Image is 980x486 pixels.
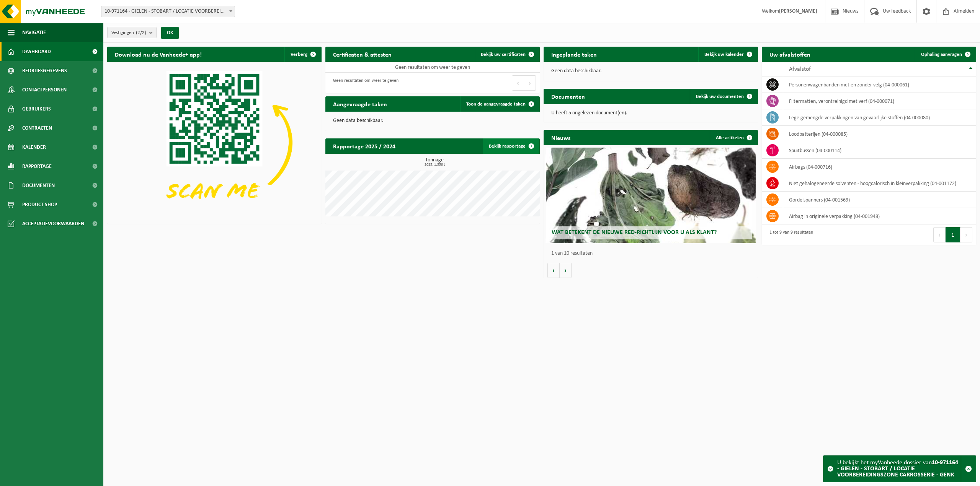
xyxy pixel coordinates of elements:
count: (2/2) [136,30,146,35]
div: Geen resultaten om weer te geven [329,75,399,91]
span: Kalender [22,138,46,157]
a: Alle artikelen [710,130,757,145]
span: Bekijk uw kalender [704,52,744,57]
strong: 10-971164 - GIELEN - STOBART / LOCATIE VOORBEREIDINGSZONE CARROSSERIE - GENK [837,460,958,478]
td: loodbatterijen (04-000085) [783,126,976,142]
a: Bekijk uw certificaten [475,47,539,62]
h2: Aangevraagde taken [325,96,395,111]
h2: Download nu de Vanheede+ app! [107,47,209,62]
a: Bekijk uw documenten [690,89,757,104]
p: Geen data beschikbaar. [333,118,532,124]
td: lege gemengde verpakkingen van gevaarlijke stoffen (04-000080) [783,109,976,126]
button: OK [161,27,179,39]
td: personenwagenbanden met en zonder velg (04-000061) [783,76,976,93]
td: Geen resultaten om weer te geven [325,62,540,73]
button: Vestigingen(2/2) [107,27,157,38]
button: Next [960,227,972,242]
a: Bekijk rapportage [483,138,539,154]
span: Verberg [291,52,307,57]
span: Product Shop [22,195,57,214]
span: 10-971164 - GIELEN - STOBART / LOCATIE VOORBEREIDINGSZONE CARROSSERIE - GENK [101,6,235,17]
a: Ophaling aanvragen [915,47,975,62]
span: Gebruikers [22,99,51,119]
button: Previous [512,75,524,91]
strong: [PERSON_NAME] [779,8,817,14]
td: Gordelspanners (04-001569) [783,192,976,208]
a: Wat betekent de nieuwe RED-richtlijn voor u als klant? [546,148,756,243]
div: U bekijkt het myVanheede dossier van [837,456,961,482]
span: Toon de aangevraagde taken [466,102,526,107]
button: Volgende [560,263,572,278]
span: Rapportage [22,157,52,176]
span: Wat betekent de nieuwe RED-richtlijn voor u als klant? [552,229,717,236]
button: 1 [946,227,960,242]
span: Vestigingen [111,27,146,39]
span: Bekijk uw documenten [696,94,744,99]
h2: Ingeplande taken [544,47,604,62]
button: Verberg [284,47,321,62]
p: 1 van 10 resultaten [551,251,754,256]
h2: Uw afvalstoffen [762,47,818,62]
p: Geen data beschikbaar. [551,68,750,74]
span: Contactpersonen [22,80,67,99]
td: Airbag in originele verpakking (04-001948) [783,208,976,224]
span: Dashboard [22,42,51,61]
h3: Tonnage [329,158,540,167]
div: 1 tot 9 van 9 resultaten [766,226,813,243]
span: 10-971164 - GIELEN - STOBART / LOCATIE VOORBEREIDINGSZONE CARROSSERIE - GENK [101,6,235,17]
span: Documenten [22,176,55,195]
button: Next [524,75,536,91]
span: 2025: 1,558 t [329,163,540,167]
button: Vorige [547,263,560,278]
p: U heeft 5 ongelezen document(en). [551,111,750,116]
td: airbags (04-000716) [783,159,976,175]
span: Bedrijfsgegevens [22,61,67,80]
span: Bekijk uw certificaten [481,52,526,57]
a: Toon de aangevraagde taken [460,96,539,112]
a: Bekijk uw kalender [698,47,757,62]
h2: Certificaten & attesten [325,47,399,62]
span: Navigatie [22,23,46,42]
td: niet gehalogeneerde solventen - hoogcalorisch in kleinverpakking (04-001172) [783,175,976,192]
td: spuitbussen (04-000114) [783,142,976,159]
button: Previous [933,227,946,242]
span: Ophaling aanvragen [921,52,962,57]
h2: Documenten [544,89,593,104]
h2: Nieuws [544,130,578,145]
span: Afvalstof [789,66,811,72]
img: Download de VHEPlus App [107,62,322,223]
span: Acceptatievoorwaarden [22,214,84,233]
span: Contracten [22,119,52,138]
h2: Rapportage 2025 / 2024 [325,138,403,153]
td: filtermatten, verontreinigd met verf (04-000071) [783,93,976,109]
